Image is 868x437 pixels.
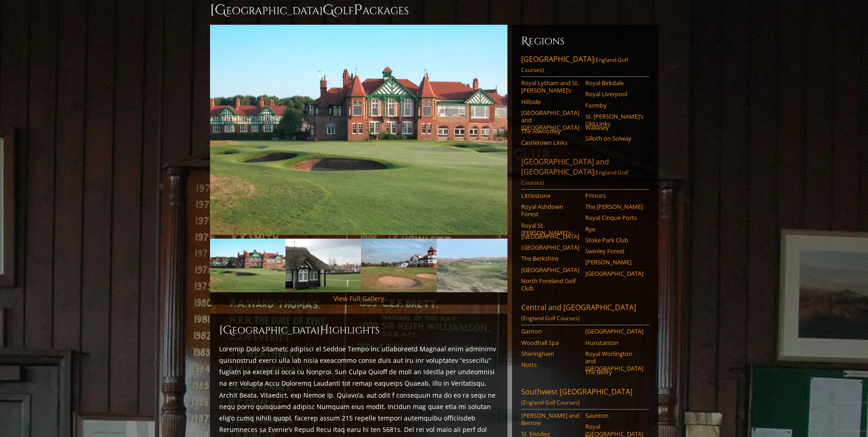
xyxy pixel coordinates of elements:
[521,277,579,292] a: North Foreland Golf Club
[585,192,643,199] a: Prince’s
[585,339,643,346] a: Hunstanton
[521,54,649,77] a: [GEOGRAPHIC_DATA](England Golf Courses)
[354,1,362,19] span: P
[585,350,643,372] a: Royal Worlington and [GEOGRAPHIC_DATA]
[521,203,579,218] a: Royal Ashdown Forest
[521,98,579,105] a: Hillside
[521,169,628,186] span: (England Golf Courses)
[521,192,579,199] a: Littlestone
[585,270,643,277] a: [GEOGRAPHIC_DATA]
[521,222,579,237] a: Royal St. [PERSON_NAME]’s
[521,412,579,427] a: [PERSON_NAME] and Berrow
[585,203,643,210] a: The [PERSON_NAME]
[585,368,643,376] a: The Belfry
[521,56,628,74] span: (England Golf Courses)
[585,247,643,255] a: Swinley Forest
[521,127,579,135] a: The Alwoodley
[521,139,579,146] a: Castletown Links
[323,1,334,19] span: G
[585,214,643,221] a: Royal Cinque Ports
[334,294,384,303] a: View Full Gallery
[585,236,643,244] a: Stoke Park Club
[585,102,643,109] a: Formby
[320,323,329,338] span: H
[521,255,579,262] a: The Berkshire
[521,387,649,410] a: Southwest [GEOGRAPHIC_DATA](England Golf Courses)
[585,225,643,233] a: Rye
[585,90,643,98] a: Royal Liverpool
[521,244,579,251] a: [GEOGRAPHIC_DATA]
[210,1,658,19] h1: [GEOGRAPHIC_DATA] olf ackages
[521,339,579,346] a: Woodhall Spa
[521,34,649,49] h6: Regions
[585,79,643,87] a: Royal Birkdale
[521,157,649,190] a: [GEOGRAPHIC_DATA] and [GEOGRAPHIC_DATA](England Golf Courses)
[521,302,649,325] a: Central and [GEOGRAPHIC_DATA](England Golf Courses)
[585,113,643,128] a: St. [PERSON_NAME]’s Old Links
[521,109,579,131] a: [GEOGRAPHIC_DATA] and [GEOGRAPHIC_DATA]
[521,350,579,357] a: Sheringham
[521,79,579,94] a: Royal Lytham and St. [PERSON_NAME]’s
[521,399,580,406] span: (England Golf Courses)
[521,314,580,322] span: (England Golf Courses)
[585,135,643,142] a: Silloth on Solway
[585,124,643,131] a: Wallasey
[219,323,498,338] h2: [GEOGRAPHIC_DATA] ighlights
[585,258,643,266] a: [PERSON_NAME]
[521,328,579,335] a: Ganton
[521,266,579,273] a: [GEOGRAPHIC_DATA]
[521,361,579,368] a: Notts
[585,328,643,335] a: [GEOGRAPHIC_DATA]
[521,233,579,240] a: [GEOGRAPHIC_DATA]
[585,412,643,419] a: Saunton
